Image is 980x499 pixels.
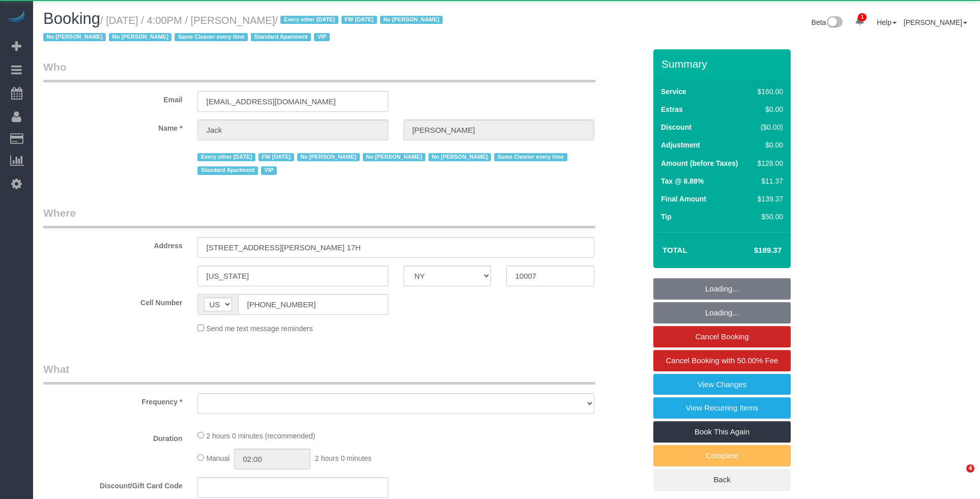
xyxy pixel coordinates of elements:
input: Zip Code [506,266,594,286]
span: 4 [966,464,974,473]
h3: Summary [661,58,786,70]
span: VIP [314,33,330,41]
div: $160.00 [754,86,783,97]
span: Same Cleaner every time [175,33,247,41]
a: View Recurring Items [653,397,791,419]
div: $50.00 [754,212,783,222]
span: Standard Apartment [197,166,258,174]
label: Service [661,86,686,97]
span: VIP [261,166,277,174]
label: Address [36,237,190,251]
a: Beta [812,18,843,26]
a: Book This Again [653,421,791,443]
a: View Changes [653,374,791,395]
a: [PERSON_NAME] [904,18,967,26]
div: $128.00 [754,158,783,168]
strong: Total [662,246,687,254]
img: Automaid Logo [6,10,26,24]
input: City [197,266,388,286]
span: No [PERSON_NAME] [43,33,106,41]
span: FW [DATE] [258,153,294,161]
div: $11.37 [754,176,783,186]
span: FW [DATE] [341,16,377,24]
span: 2 hours 0 minutes (recommended) [206,432,315,440]
div: ($0.00) [754,122,783,132]
a: 1 [850,10,870,33]
span: No [PERSON_NAME] [428,153,491,161]
span: Cancel Booking with 50.00% Fee [666,356,779,365]
span: No [PERSON_NAME] [109,33,171,41]
label: Email [36,91,190,105]
div: $139.37 [754,194,783,204]
span: Every other [DATE] [280,16,338,24]
h4: $189.37 [724,246,782,255]
span: 1 [858,13,867,21]
span: No [PERSON_NAME] [363,153,425,161]
span: No [PERSON_NAME] [297,153,360,161]
a: Back [653,469,791,490]
label: Amount (before Taxes) [661,158,738,168]
label: Duration [36,430,190,444]
input: Cell Number [238,294,388,315]
img: New interface [826,16,843,30]
label: Final Amount [661,194,706,204]
label: Extras [661,104,683,114]
div: $0.00 [754,140,783,150]
input: First Name [197,120,388,140]
input: Last Name [403,120,594,140]
label: Frequency * [36,393,190,407]
span: Every other [DATE] [197,153,255,161]
span: Manual [206,454,229,462]
label: Name * [36,120,190,133]
legend: Who [43,60,595,82]
legend: What [43,362,595,385]
small: / [DATE] / 4:00PM / [PERSON_NAME] [43,15,446,43]
iframe: Intercom live chat [945,464,970,489]
span: Send me text message reminders [206,325,312,333]
a: Cancel Booking [653,326,791,347]
legend: Where [43,206,595,228]
input: Email [197,91,388,112]
span: 2 hours 0 minutes [315,454,371,462]
label: Discount [661,122,691,132]
label: Adjustment [661,140,700,150]
span: Same Cleaner every time [494,153,567,161]
label: Tax @ 8.88% [661,176,704,186]
span: Standard Apartment [251,33,311,41]
label: Cell Number [36,294,190,308]
span: No [PERSON_NAME] [380,16,443,24]
a: Cancel Booking with 50.00% Fee [653,350,791,371]
div: $0.00 [754,104,783,114]
label: Discount/Gift Card Code [36,477,190,491]
a: Help [877,18,897,26]
span: Booking [43,10,100,27]
label: Tip [661,212,672,222]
